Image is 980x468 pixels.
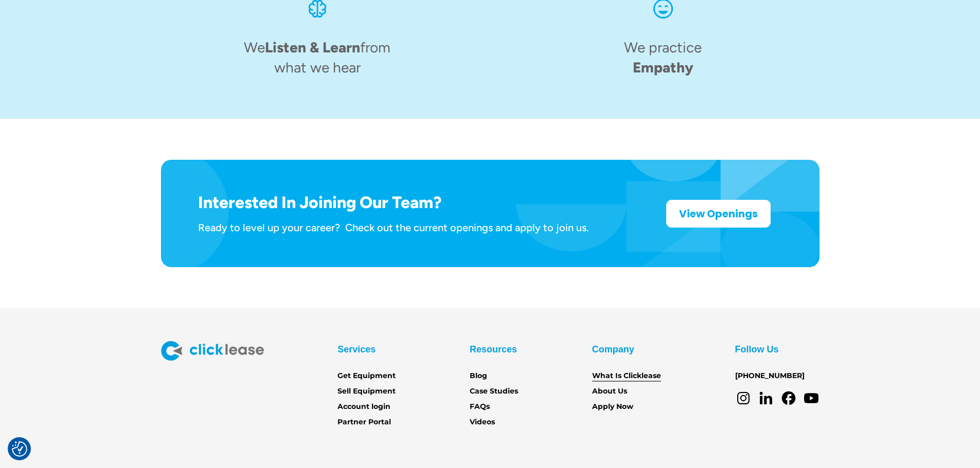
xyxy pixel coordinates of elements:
[633,59,693,76] span: Empathy
[735,370,805,382] a: [PHONE_NUMBER]
[198,193,589,212] h1: Interested In Joining Our Team?
[592,341,634,358] div: Company
[470,386,518,397] a: Case Studies
[337,386,396,397] a: Sell Equipment
[592,386,627,397] a: About Us
[198,221,589,234] div: Ready to level up your career? Check out the current openings and apply to join us.
[470,341,517,358] div: Resources
[735,341,779,358] div: Follow Us
[337,370,396,382] a: Get Equipment
[265,39,360,56] span: Listen & Learn
[592,370,661,382] a: What Is Clicklease
[337,401,390,413] a: Account login
[666,200,771,228] a: View Openings
[161,341,264,361] img: Clicklease logo
[470,401,490,413] a: FAQs
[12,441,27,457] button: Consent Preferences
[470,417,495,428] a: Videos
[470,370,487,382] a: Blog
[337,341,376,358] div: Services
[679,207,758,221] strong: View Openings
[624,38,702,78] h4: We practice
[337,417,391,428] a: Partner Portal
[241,38,394,78] h4: We from what we hear
[12,441,27,457] img: Revisit consent button
[592,401,633,413] a: Apply Now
